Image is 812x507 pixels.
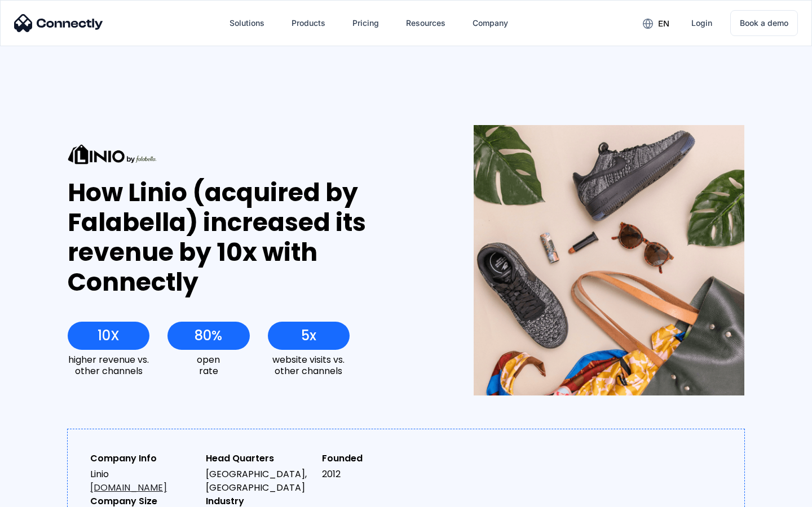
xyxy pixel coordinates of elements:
a: [DOMAIN_NAME] [90,481,167,494]
div: 80% [195,328,222,344]
div: Linio [90,468,197,495]
div: higher revenue vs. other channels [68,354,149,376]
ul: Language list [23,487,68,503]
div: en [634,15,678,32]
div: Resources [397,10,454,37]
aside: Language selected: English [11,487,68,503]
div: 10X [98,328,120,344]
a: Login [682,10,721,37]
div: Company [473,15,508,31]
div: Products [292,15,325,31]
div: Pricing [352,15,379,31]
div: 2012 [322,468,429,481]
div: How Linio (acquired by Falabella) increased its revenue by 10x with Connectly [68,178,433,297]
div: Login [691,15,712,31]
div: [GEOGRAPHIC_DATA], [GEOGRAPHIC_DATA] [206,468,312,495]
div: website visits vs. other channels [268,354,350,376]
a: Pricing [343,10,388,37]
div: Company [464,10,517,37]
div: Solutions [220,10,273,37]
div: Solutions [230,15,264,31]
div: open rate [167,354,249,376]
div: Head Quarters [206,452,312,465]
div: Products [283,10,334,37]
div: Company Info [90,452,197,465]
img: Connectly Logo [14,14,103,32]
div: Resources [406,15,445,31]
a: Book a demo [730,10,798,36]
div: en [658,16,669,32]
div: Founded [322,452,429,465]
div: 5x [301,328,316,344]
